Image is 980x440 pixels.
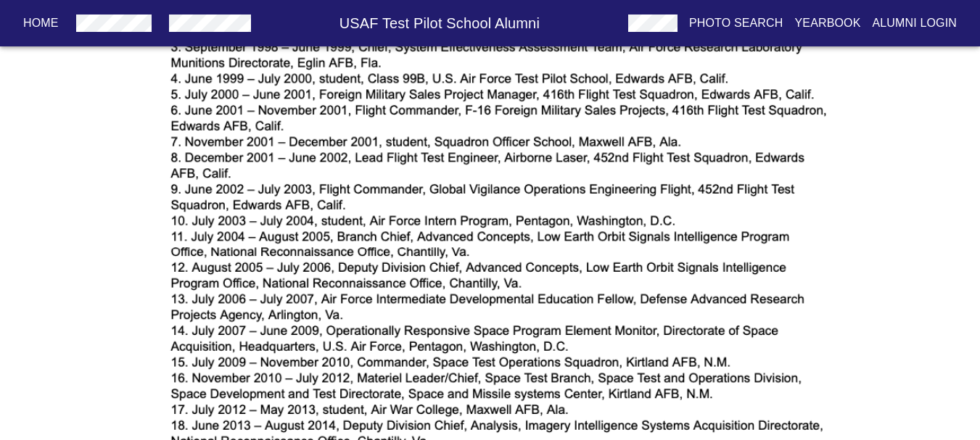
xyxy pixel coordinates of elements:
[867,10,963,36] button: Alumni Login
[23,14,59,32] p: Home
[257,12,622,35] h6: USAF Test Pilot School Alumni
[873,14,958,32] p: Alumni Login
[683,10,789,36] button: Photo Search
[794,14,860,32] p: Yearbook
[17,10,65,36] button: Home
[788,10,866,36] button: Yearbook
[689,14,783,32] p: Photo Search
